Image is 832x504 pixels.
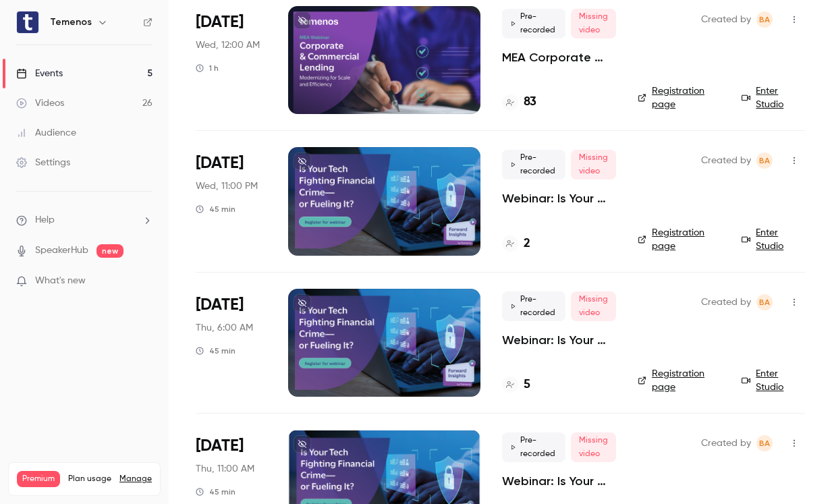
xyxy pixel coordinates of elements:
[196,435,244,457] span: [DATE]
[571,150,616,179] span: Missing video
[759,435,770,451] span: BA
[16,96,64,110] div: Videos
[196,6,267,114] div: Sep 10 Wed, 9:00 AM (Africa/Johannesburg)
[68,474,111,484] span: Plan usage
[16,156,70,169] div: Settings
[502,473,616,489] a: Webinar: Is Your Tech Fighting Financial Crime—or Fueling It?
[638,226,725,253] a: Registration page
[571,432,616,462] span: Missing video
[742,84,805,111] a: Enter Studio
[196,63,219,74] div: 1 h
[196,147,267,255] div: Sep 25 Thu, 2:00 PM (Asia/Singapore)
[502,376,530,394] a: 5
[50,16,92,29] h6: Temenos
[196,486,235,497] div: 45 min
[196,462,254,476] span: Thu, 11:00 AM
[35,244,88,258] a: SpeakerHub
[35,213,55,227] span: Help
[196,11,244,33] span: [DATE]
[759,152,770,169] span: BA
[196,294,244,316] span: [DATE]
[196,345,235,356] div: 45 min
[701,11,751,28] span: Created by
[136,275,152,287] iframe: Noticeable Trigger
[759,11,770,28] span: BA
[756,11,773,28] span: Balamurugan Arunachalam
[16,67,63,80] div: Events
[119,474,152,484] a: Manage
[196,321,253,335] span: Thu, 6:00 AM
[16,213,152,227] li: help-dropdown-opener
[571,9,616,38] span: Missing video
[638,367,725,394] a: Registration page
[571,291,616,321] span: Missing video
[17,11,38,33] img: Temenos
[756,435,773,451] span: Balamurugan Arunachalam
[35,274,86,288] span: What's new
[701,152,751,169] span: Created by
[502,432,565,462] span: Pre-recorded
[196,289,267,397] div: Sep 25 Thu, 2:00 PM (Europe/London)
[638,84,725,111] a: Registration page
[701,294,751,310] span: Created by
[16,126,76,140] div: Audience
[196,204,235,215] div: 45 min
[502,190,616,206] a: Webinar: Is Your Tech Fighting Financial Crime—or Fueling It?
[196,179,258,193] span: Wed, 11:00 PM
[524,93,536,111] h4: 83
[502,235,530,253] a: 2
[524,235,530,253] h4: 2
[756,294,773,310] span: Balamurugan Arunachalam
[502,49,616,65] a: MEA Corporate and Commercial Lending: Modernizing for Scale and Efficiency
[502,150,565,179] span: Pre-recorded
[196,152,244,174] span: [DATE]
[96,244,123,258] span: new
[742,226,805,253] a: Enter Studio
[701,435,751,451] span: Created by
[524,376,530,394] h4: 5
[196,38,260,52] span: Wed, 12:00 AM
[502,93,536,111] a: 83
[502,9,565,38] span: Pre-recorded
[759,294,770,310] span: BA
[742,367,805,394] a: Enter Studio
[17,471,60,487] span: Premium
[756,152,773,169] span: Balamurugan Arunachalam
[502,291,565,321] span: Pre-recorded
[502,332,616,348] a: Webinar: Is Your Tech Fighting Financial Crime—or Fueling It?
